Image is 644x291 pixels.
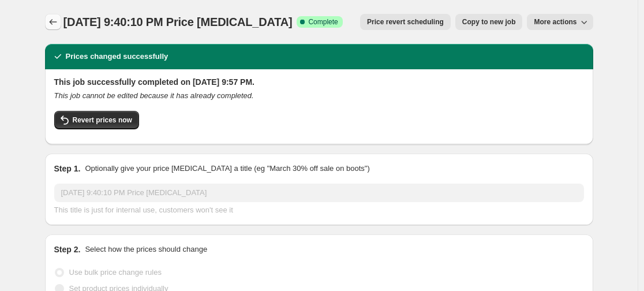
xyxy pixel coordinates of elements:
i: This job cannot be edited because it has already completed. [54,91,254,100]
span: Price revert scheduling [367,17,444,27]
span: Complete [308,17,338,27]
span: Copy to new job [462,17,516,27]
span: Revert prices now [73,115,132,125]
h2: Step 2. [54,244,81,255]
p: Select how the prices should change [85,244,207,255]
button: Copy to new job [455,14,523,30]
p: Optionally give your price [MEDICAL_DATA] a title (eg "March 30% off sale on boots") [85,163,369,174]
h2: Prices changed successfully [66,51,169,62]
span: This title is just for internal use, customers won't see it [54,206,233,214]
span: [DATE] 9:40:10 PM Price [MEDICAL_DATA] [63,16,293,28]
span: More actions [534,17,576,27]
button: Price revert scheduling [360,14,451,30]
input: 30% off holiday sale [54,184,584,202]
button: Price change jobs [45,14,61,30]
button: Revert prices now [54,111,139,129]
span: Use bulk price change rules [69,268,162,277]
h2: Step 1. [54,163,81,174]
button: More actions [527,14,593,30]
h2: This job successfully completed on [DATE] 9:57 PM. [54,76,584,88]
